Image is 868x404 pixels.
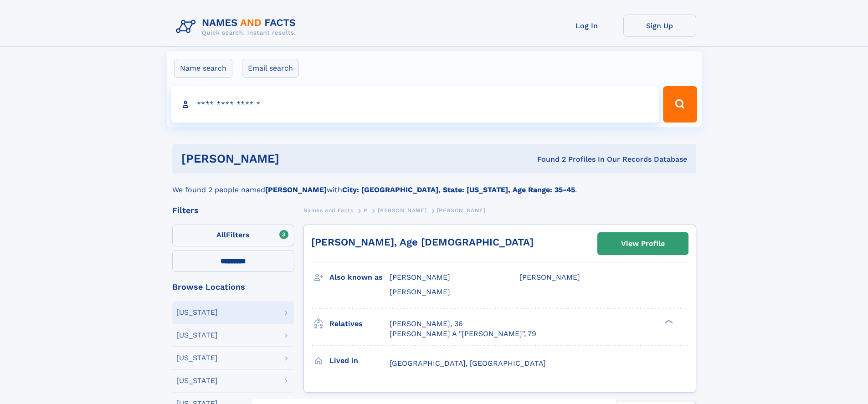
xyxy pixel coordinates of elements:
h1: [PERSON_NAME] [181,153,408,164]
span: [GEOGRAPHIC_DATA], [GEOGRAPHIC_DATA] [390,359,546,368]
h3: Relatives [329,316,390,332]
div: Browse Locations [172,283,294,291]
div: [US_STATE] [176,332,218,339]
b: [PERSON_NAME] [265,185,327,194]
div: ❯ [663,318,673,324]
a: [PERSON_NAME], Age [DEMOGRAPHIC_DATA] [311,236,534,248]
a: [PERSON_NAME] A "[PERSON_NAME]", 79 [390,329,536,339]
label: Email search [242,59,299,78]
a: Log In [550,15,623,37]
label: Filters [172,225,294,246]
a: Sign Up [623,15,696,37]
div: [US_STATE] [176,377,218,384]
a: [PERSON_NAME], 36 [390,319,463,329]
h3: Lived in [329,353,390,368]
a: P [364,205,368,216]
a: [PERSON_NAME] [378,205,426,216]
span: [PERSON_NAME] [437,207,486,214]
div: View Profile [621,233,665,254]
span: [PERSON_NAME] [390,287,450,296]
a: Names and Facts [303,205,354,216]
div: We found 2 people named with . [172,174,696,195]
div: Filters [172,206,294,215]
span: [PERSON_NAME] [378,207,426,214]
div: Found 2 Profiles In Our Records Database [408,154,687,164]
span: P [364,207,368,214]
b: City: [GEOGRAPHIC_DATA], State: [US_STATE], Age Range: 35-45 [342,185,575,194]
span: [PERSON_NAME] [390,273,450,281]
h3: Also known as [329,270,390,285]
span: All [216,230,226,239]
span: [PERSON_NAME] [519,273,580,281]
a: View Profile [598,233,688,255]
button: Search Button [663,86,697,123]
input: search input [171,86,659,123]
div: [US_STATE] [176,309,218,316]
label: Name search [174,59,232,78]
div: [US_STATE] [176,354,218,362]
img: Logo Names and Facts [172,15,303,39]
